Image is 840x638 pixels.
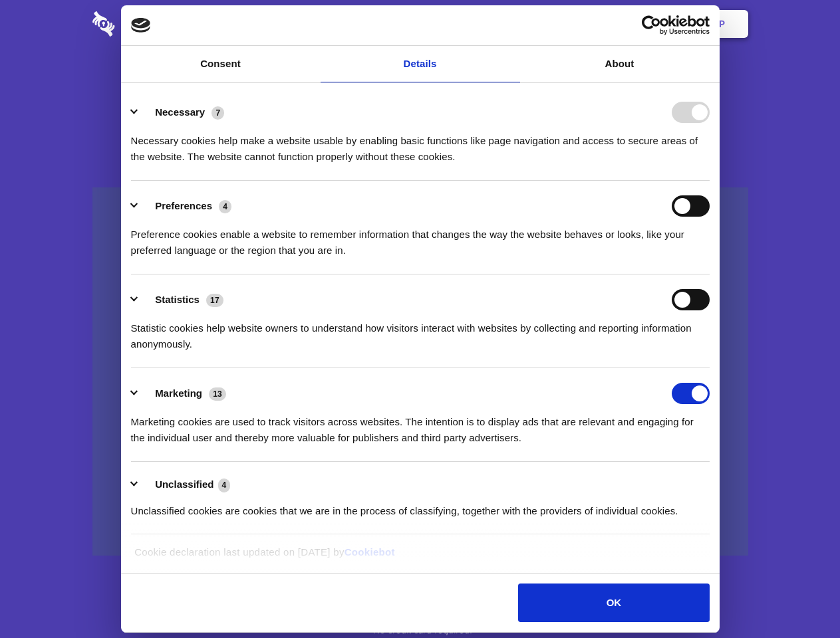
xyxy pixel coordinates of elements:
a: Usercentrics Cookiebot - opens in a new window [593,15,710,35]
h1: Eliminate Slack Data Loss. [92,60,748,108]
a: Wistia video thumbnail [92,187,748,556]
a: Contact [539,3,601,45]
a: Login [603,3,661,45]
a: Pricing [390,3,448,45]
label: Preferences [155,200,212,211]
div: Necessary cookies help make a website usable by enabling basic functions like page navigation and... [131,123,710,165]
span: 4 [218,478,231,492]
label: Necessary [155,106,205,118]
a: Consent [121,46,321,82]
a: Details [321,46,520,82]
button: Statistics (17) [131,289,232,310]
label: Marketing [155,387,202,399]
a: About [520,46,720,82]
button: Necessary (7) [131,102,233,123]
a: Cookiebot [345,546,395,558]
iframe: Drift Widget Chat Controller [773,572,824,622]
img: logo [131,18,151,33]
label: Statistics [155,294,200,305]
div: Unclassified cookies are cookies that we are in the process of classifying, together with the pro... [131,493,710,519]
div: Preference cookies enable a website to remember information that changes the way the website beha... [131,217,710,259]
span: 4 [219,200,231,213]
div: Statistic cookies help website owners to understand how visitors interact with websites by collec... [131,310,710,352]
button: Preferences (4) [131,195,240,217]
span: 7 [211,106,224,120]
span: 13 [209,387,226,401]
h4: Auto-redaction of sensitive data, encrypted data sharing and self-destructing private chats. Shar... [92,121,748,165]
div: Marketing cookies are used to track visitors across websites. The intention is to display ads tha... [131,404,710,446]
button: OK [518,584,709,622]
button: Marketing (13) [131,383,235,404]
button: Unclassified (4) [131,477,239,493]
div: Cookie declaration last updated on [DATE] by [124,544,716,570]
img: logo-wordmark-white-trans-d4663122ce5f474addd5e946df7df03e33cb6a1c49d2221995e7729f52c070b2.svg [92,11,206,37]
span: 17 [206,294,223,307]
